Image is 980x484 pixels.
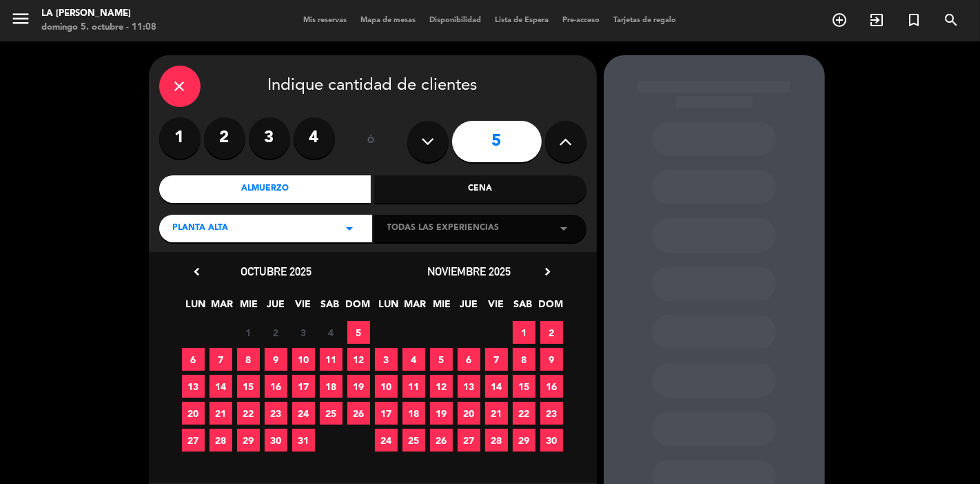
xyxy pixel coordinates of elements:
div: Indique cantidad de clientes [159,66,586,107]
span: 28 [210,429,232,452]
span: 20 [458,402,480,425]
span: 24 [292,402,315,425]
span: 5 [430,348,453,371]
span: JUE [265,296,287,319]
span: 18 [320,375,343,398]
span: 17 [375,402,398,425]
span: 11 [402,375,425,398]
span: LUN [377,296,400,319]
span: 31 [292,429,315,452]
span: 18 [402,402,425,425]
span: SAB [318,296,341,319]
span: 2 [540,321,563,344]
span: VIE [292,296,314,319]
i: exit_to_app [868,12,885,28]
span: Planta Alta [173,222,229,235]
span: 22 [237,402,260,425]
span: DOM [345,296,368,319]
span: 11 [320,348,343,371]
i: chevron_left [190,264,205,279]
span: LUN [184,296,207,319]
span: MAR [211,296,234,319]
span: 7 [210,348,232,371]
label: 2 [204,117,245,159]
span: 30 [265,429,287,452]
span: Mapa de mesas [354,17,423,24]
span: 27 [182,429,205,452]
span: 26 [347,402,370,425]
label: 1 [159,117,201,159]
span: 2 [265,321,287,344]
span: Lista de Espera [489,17,556,24]
div: domingo 5. octubre - 11:08 [41,21,156,35]
span: 14 [485,375,508,398]
span: 1 [237,321,260,344]
span: 3 [375,348,398,371]
i: menu [10,8,31,29]
div: Almuerzo [159,175,371,203]
span: 28 [485,429,508,452]
span: 14 [210,375,232,398]
div: ó [349,117,394,166]
span: 9 [265,348,287,371]
span: 25 [402,429,425,452]
span: noviembre 2025 [427,264,511,278]
span: 27 [458,429,480,452]
span: MAR [404,296,427,319]
span: MIE [431,296,453,319]
i: search [943,12,959,28]
span: VIE [484,296,507,319]
span: 24 [375,429,398,452]
span: 13 [458,375,480,398]
span: 12 [430,375,453,398]
i: arrow_drop_down [342,220,358,237]
span: 26 [430,429,453,452]
span: 9 [540,348,563,371]
span: 30 [540,429,563,452]
span: 4 [402,348,425,371]
span: 13 [182,375,205,398]
span: 15 [513,375,535,398]
span: octubre 2025 [241,264,312,278]
span: 16 [265,375,287,398]
span: 5 [347,321,370,344]
span: SAB [511,296,534,319]
span: 8 [513,348,535,371]
span: MIE [238,296,261,319]
span: DOM [538,296,561,319]
span: 19 [430,402,453,425]
span: 17 [292,375,315,398]
span: 6 [182,348,205,371]
i: close [172,78,188,95]
i: chevron_right [541,264,555,279]
span: Pre-acceso [556,17,607,24]
span: 29 [237,429,260,452]
i: turned_in_not [906,12,922,28]
label: 4 [294,117,335,159]
span: 21 [485,402,508,425]
span: 25 [320,402,343,425]
i: arrow_drop_down [556,220,573,237]
span: 20 [182,402,205,425]
span: 7 [485,348,508,371]
span: 19 [347,375,370,398]
span: 22 [513,402,535,425]
span: 23 [540,402,563,425]
span: 4 [320,321,343,344]
span: 21 [210,402,232,425]
span: Todas las experiencias [387,222,500,235]
span: 23 [265,402,287,425]
span: 10 [375,375,398,398]
label: 3 [249,117,290,159]
span: 3 [292,321,315,344]
span: 29 [513,429,535,452]
div: Cena [374,175,586,203]
i: add_circle_outline [831,12,848,28]
span: Mis reservas [297,17,354,24]
span: 16 [540,375,563,398]
span: 12 [347,348,370,371]
span: 15 [237,375,260,398]
span: 6 [458,348,480,371]
span: JUE [458,296,480,319]
span: 10 [292,348,315,371]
